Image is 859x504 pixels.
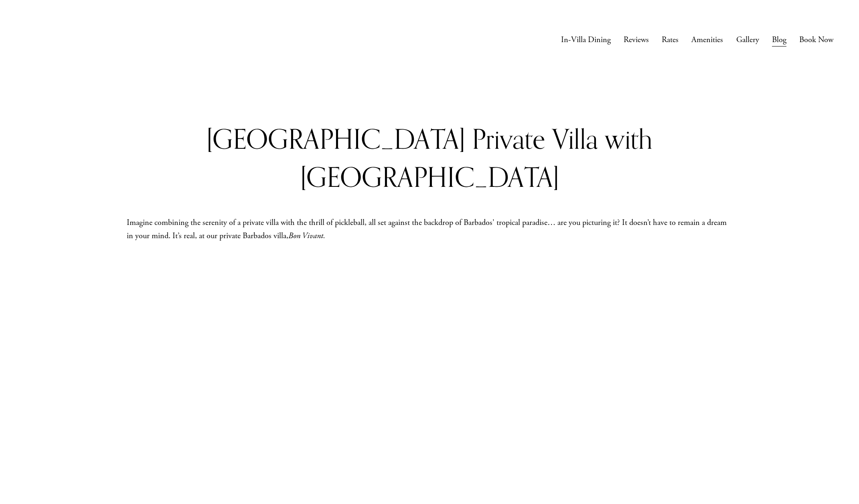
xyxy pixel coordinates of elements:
[561,32,611,47] a: In-Villa Dining
[624,32,649,47] a: Reviews
[288,231,325,241] em: Bon Vivant.
[662,32,679,47] a: Rates
[691,32,723,47] a: Amenities
[127,216,732,242] p: Imagine combining the serenity of a private villa with the thrill of pickleball, all set against ...
[772,32,786,47] a: Blog
[799,32,833,47] a: Book Now
[736,32,759,47] a: Gallery
[127,120,732,196] h1: [GEOGRAPHIC_DATA] Private Villa with [GEOGRAPHIC_DATA]
[26,26,111,54] img: Caribbean Vacation Rental | Bon Vivant Villa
